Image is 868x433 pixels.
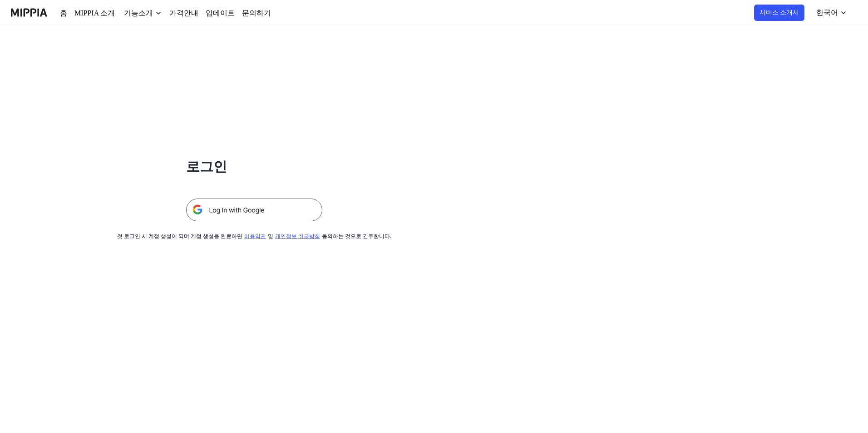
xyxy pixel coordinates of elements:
button: 서비스 소개서 [762,5,807,21]
div: 한국어 [817,7,840,18]
a: 개인정보 취급방침 [272,233,310,239]
a: 업데이트 [195,8,221,19]
img: 구글 로그인 버튼 [186,199,322,221]
img: down [148,10,155,17]
a: 가격안내 [163,8,188,19]
button: 한국어 [812,4,853,22]
div: 기능소개 [119,8,148,19]
a: MIPPIA 소개 [74,8,112,19]
button: 기능소개 [119,8,155,19]
div: 첫 로그인 시 계정 생성이 되며 계정 생성을 완료하면 및 동의하는 것으로 간주합니다. [138,232,370,240]
a: 문의하기 [228,8,253,19]
a: 홈 [60,8,66,19]
h1: 로그인 [186,156,322,177]
a: 이용약관 [246,233,264,239]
